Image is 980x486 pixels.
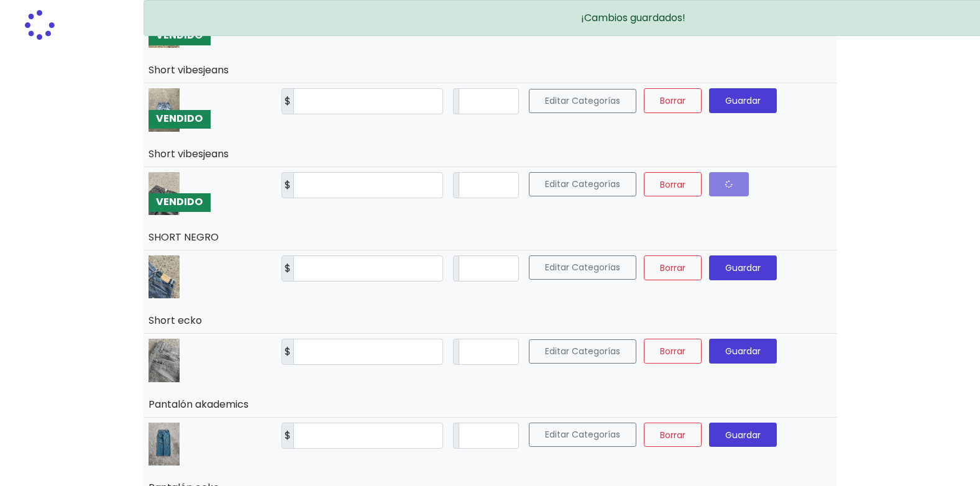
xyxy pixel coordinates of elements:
[709,255,777,280] button: Guardar
[282,423,294,449] label: $
[725,428,761,441] span: Guardar
[529,172,636,196] button: Editar Categorías
[709,423,777,447] button: Guardar
[660,345,685,357] span: Borrar
[660,262,685,274] span: Borrar
[709,88,777,113] button: Guardar
[149,339,180,382] img: small_1722894415832.jpeg
[282,339,294,365] label: $
[644,423,702,447] button: Borrar
[725,262,761,274] span: Guardar
[709,339,777,364] button: Guardar
[149,88,180,131] img: small_1725600929792.jpeg
[149,172,180,215] img: small_1725600852085.jpeg
[644,339,702,364] button: Borrar
[529,339,636,364] button: Editar Categorías
[725,94,761,107] span: Guardar
[644,255,702,280] button: Borrar
[660,428,685,441] span: Borrar
[149,397,249,411] a: Pantalón akademics
[644,172,702,197] button: Borrar
[282,172,294,198] label: $
[149,147,229,161] a: Short vibesjeans
[725,345,761,357] span: Guardar
[282,255,294,282] label: $
[644,88,702,113] button: Borrar
[149,110,211,129] div: VENDIDO
[660,178,685,190] span: Borrar
[149,230,219,244] a: SHORT NEGRO
[660,94,685,107] span: Borrar
[529,423,636,447] button: Editar Categorías
[149,313,202,328] a: Short ecko
[529,89,636,113] button: Editar Categorías
[149,255,180,298] img: small_1725578730690.jpeg
[282,88,294,114] label: $
[529,255,636,280] button: Editar Categorías
[149,193,211,212] div: VENDIDO
[149,63,229,77] a: Short vibesjeans
[149,423,180,465] img: small_1721534755276.jpeg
